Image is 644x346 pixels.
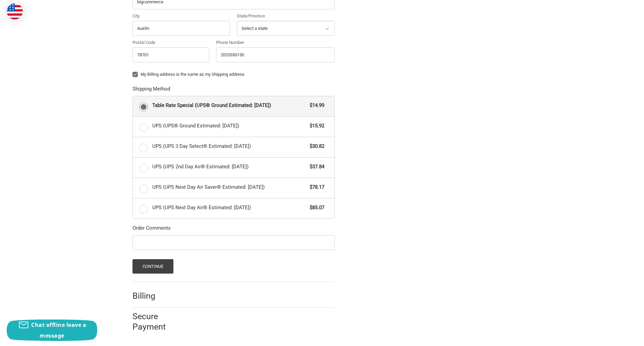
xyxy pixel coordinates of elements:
[7,3,23,19] img: duty and tax information for United States
[307,122,325,130] span: $15.92
[132,291,172,301] h2: Billing
[307,142,325,150] span: $30.82
[216,39,335,46] label: Phone Number
[307,204,325,212] span: $85.07
[237,13,335,19] label: State/Province
[152,163,307,171] span: UPS (UPS 2nd Day Air® Estimated: [DATE])
[152,204,307,212] span: UPS (UPS Next Day Air® Estimated: [DATE])
[132,72,335,77] label: My Billing address is the same as my Shipping address
[152,122,307,130] span: UPS (UPS® Ground Estimated: [DATE])
[132,39,210,46] label: Postal Code
[31,321,86,339] span: Chat offline leave a message
[132,311,178,332] h2: Secure Payment
[152,102,307,109] span: Table Rate Special (UPS® Ground Estimated: [DATE])
[152,183,307,191] span: UPS (UPS Next Day Air Saver® Estimated: [DATE])
[132,259,174,274] button: Continue
[132,224,171,235] legend: Order Comments
[132,13,230,19] label: City
[7,320,97,341] button: Chat offline leave a message
[307,102,325,109] span: $14.99
[307,163,325,171] span: $37.84
[56,3,77,9] span: Checkout
[307,183,325,191] span: $78.17
[152,142,307,150] span: UPS (UPS 3 Day Select® Estimated: [DATE])
[132,85,170,96] legend: Shipping Method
